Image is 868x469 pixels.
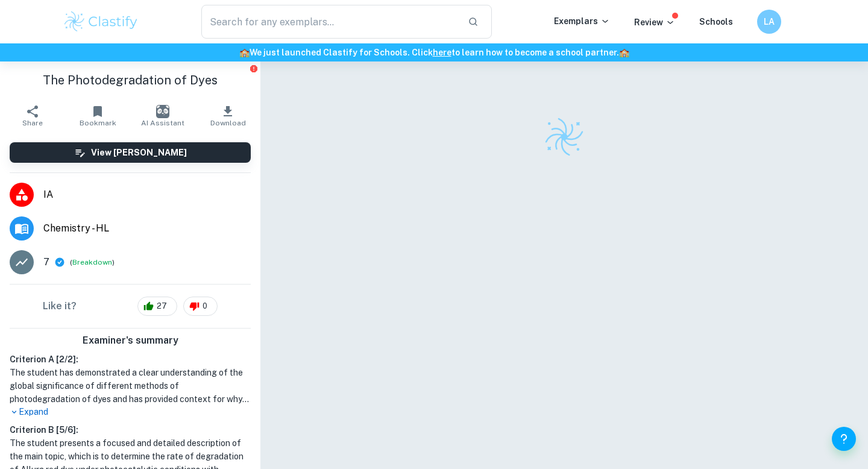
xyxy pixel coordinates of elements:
[70,257,115,268] span: ( )
[5,333,256,348] h6: Examiner's summary
[10,142,251,163] button: View [PERSON_NAME]
[10,353,251,366] h6: Criterion A [ 2 / 2 ]:
[543,116,585,158] img: Clastify logo
[201,5,458,39] input: Search for any exemplars...
[10,71,251,89] h1: The Photodegradation of Dyes
[196,300,214,312] span: 0
[137,297,177,316] div: 27
[249,64,258,73] button: Report issue
[43,299,77,313] h6: Like it?
[141,119,184,127] span: AI Assistant
[554,14,610,28] p: Exemplars
[210,119,246,127] span: Download
[10,366,251,406] h1: The student has demonstrated a clear understanding of the global significance of different method...
[239,48,250,57] span: 🏫
[757,10,781,34] button: LA
[634,16,675,29] p: Review
[699,17,733,27] a: Schools
[619,48,629,57] span: 🏫
[72,257,112,268] button: Breakdown
[156,105,169,118] img: AI Assistant
[80,119,116,127] span: Bookmark
[195,99,260,133] button: Download
[43,187,251,202] span: IA
[22,119,43,127] span: Share
[150,300,174,312] span: 27
[433,48,451,57] a: here
[91,146,187,159] h6: View [PERSON_NAME]
[130,99,195,133] button: AI Assistant
[43,221,251,236] span: Chemistry - HL
[63,10,139,34] img: Clastify logo
[832,427,856,451] button: Help and Feedback
[43,255,49,269] p: 7
[10,406,251,418] p: Expand
[10,423,251,436] h6: Criterion B [ 5 / 6 ]:
[2,46,866,59] h6: We just launched Clastify for Schools. Click to learn how to become a school partner.
[65,99,130,133] button: Bookmark
[183,297,218,316] div: 0
[763,15,776,28] h6: LA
